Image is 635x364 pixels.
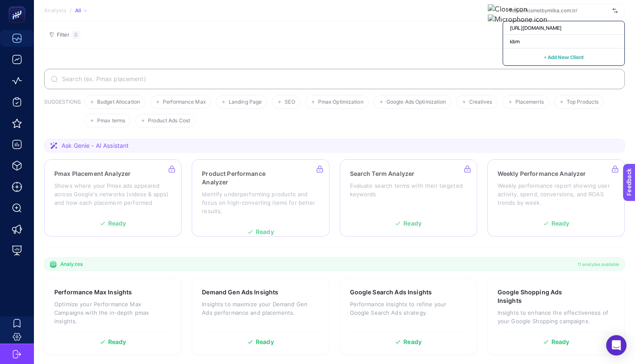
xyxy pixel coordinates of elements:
[567,99,599,105] span: Top Products
[60,261,83,268] span: Analyzes
[510,7,609,14] input: https://kismetbymilka.com.tr/
[60,76,618,82] input: Search
[340,159,477,237] a: Search Term AnalyzerEvaluate search terms with their targeted keywordsReady
[97,99,140,105] span: Budget Allocation
[148,118,190,124] span: Product Ads Cost
[74,31,78,38] span: 0
[386,99,446,105] span: Google Ads Optimization
[340,278,477,355] a: Google Search Ads InsightsPerformance insights to refine your Google Search Ads strategy.Ready
[54,288,132,296] h3: Performance Max Insights
[256,339,274,345] span: Ready
[487,278,625,355] a: Google Shopping Ads InsightsInsights to enhance the effectiveness of your Google Shopping campaig...
[163,99,206,105] span: Performance Max
[75,7,87,14] div: All
[498,308,615,325] p: Insights to enhance the effectiveness of your Google Shopping campaigns.
[350,300,467,317] p: Performance insights to refine your Google Search Ads strategy.
[515,99,544,105] span: Placements
[488,14,547,25] img: Microphone icon
[192,278,329,355] a: Demand Gen Ads InsightsInsights to maximize your Demand Gen Ads performance and placements.Ready
[229,99,262,105] span: Landing Page
[202,300,319,317] p: Insights to maximize your Demand Gen Ads performance and placements.
[44,159,182,237] a: Pmax Placement AnalyzerShows where your Pmax ads appeared across Google's networks (videos & apps...
[5,3,32,9] span: Feedback
[551,339,570,345] span: Ready
[70,7,72,14] span: /
[606,335,627,356] div: Open Intercom Messenger
[97,118,125,124] span: Pmax terms
[544,52,584,62] button: + Add New Client
[44,99,81,127] h3: SUGGESTIONS
[57,32,69,38] span: Filter
[44,7,66,14] span: Analysis
[487,159,625,237] a: Weekly Performance AnalyzerWeekly performance report showing user activity, spend, conversions, a...
[44,278,182,355] a: Performance Max InsightsOptimize your Performance Max Campaigns with the in-depth pmax insights.R...
[578,261,619,268] span: 11 analyzes available
[488,4,547,14] img: Close icon
[498,288,587,305] h3: Google Shopping Ads Insights
[350,288,432,296] h3: Google Search Ads Insights
[403,339,422,345] span: Ready
[318,99,364,105] span: Pmax Optimization
[510,38,520,45] span: kbm
[510,25,562,31] span: [URL][DOMAIN_NAME]
[108,339,126,345] span: Ready
[202,288,278,296] h3: Demand Gen Ads Insights
[54,300,171,325] p: Optimize your Performance Max Campaigns with the in-depth pmax insights.
[613,6,618,15] img: svg%3e
[192,159,329,237] a: Product Performance AnalyzerIdentify underperforming products and focus on high-converting items ...
[544,54,584,60] span: + Add New Client
[62,141,129,150] span: Ask Genie - AI Assistant
[469,99,492,105] span: Creatives
[285,99,295,105] span: SEO
[44,28,83,42] button: Filter0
